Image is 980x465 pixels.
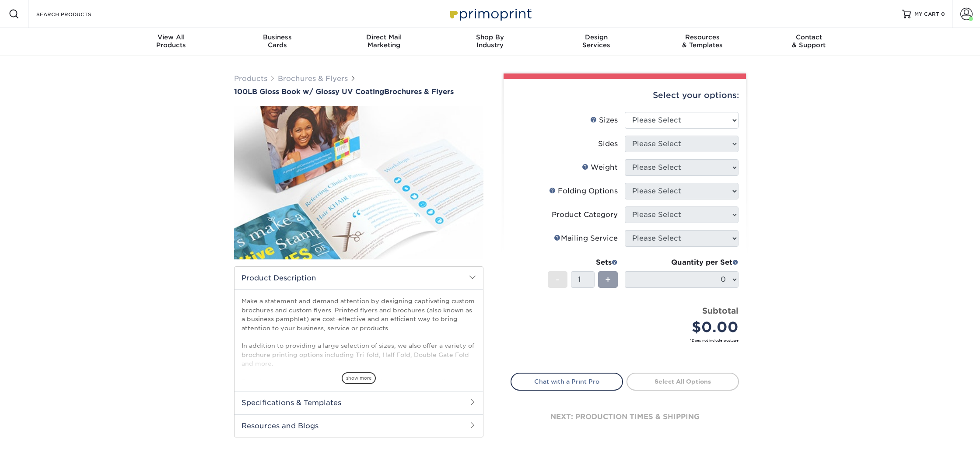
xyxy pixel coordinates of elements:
span: Design [543,33,649,41]
div: Select your options: [511,79,739,112]
strong: Subtotal [702,306,738,315]
div: Sets [548,257,618,268]
div: Sides [598,139,618,149]
span: MY CART [914,10,939,18]
p: Make a statement and demand attention by designing captivating custom brochures and custom flyers... [241,297,476,386]
div: Marketing [331,33,437,49]
a: Products [234,74,267,83]
div: & Templates [649,33,756,49]
a: Brochures & Flyers [278,74,348,83]
img: 100LB Gloss Book<br/>w/ Glossy UV Coating 01 [234,97,483,269]
span: Resources [649,33,756,41]
img: Primoprint [446,4,534,23]
span: Business [224,33,331,41]
div: Folding Options [549,186,618,196]
a: View AllProducts [118,28,224,56]
div: Sizes [590,115,618,126]
a: BusinessCards [224,28,331,56]
span: - [556,273,560,286]
input: SEARCH PRODUCTS..... [35,9,121,19]
a: Select All Options [626,373,739,390]
a: Chat with a Print Pro [511,373,623,390]
small: *Does not include postage [518,338,738,343]
span: show more [342,372,376,384]
div: Product Category [552,210,618,220]
div: Quantity per Set [625,257,738,268]
div: Weight [582,162,618,173]
span: 100LB Gloss Book w/ Glossy UV Coating [234,87,384,96]
a: DesignServices [543,28,649,56]
a: Contact& Support [756,28,862,56]
h2: Specifications & Templates [234,391,483,414]
span: 0 [941,11,945,17]
a: Direct MailMarketing [331,28,437,56]
span: View All [118,33,224,41]
div: $0.00 [631,317,738,338]
div: Mailing Service [554,233,618,244]
a: 100LB Gloss Book w/ Glossy UV CoatingBrochures & Flyers [234,87,483,96]
div: Industry [437,33,543,49]
a: Shop ByIndustry [437,28,543,56]
h2: Product Description [234,267,483,289]
h1: Brochures & Flyers [234,87,483,96]
div: & Support [756,33,862,49]
span: + [605,273,611,286]
h2: Resources and Blogs [234,414,483,437]
a: Resources& Templates [649,28,756,56]
span: Shop By [437,33,543,41]
span: Direct Mail [331,33,437,41]
div: next: production times & shipping [511,391,739,443]
div: Services [543,33,649,49]
span: Contact [756,33,862,41]
div: Cards [224,33,331,49]
div: Products [118,33,224,49]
